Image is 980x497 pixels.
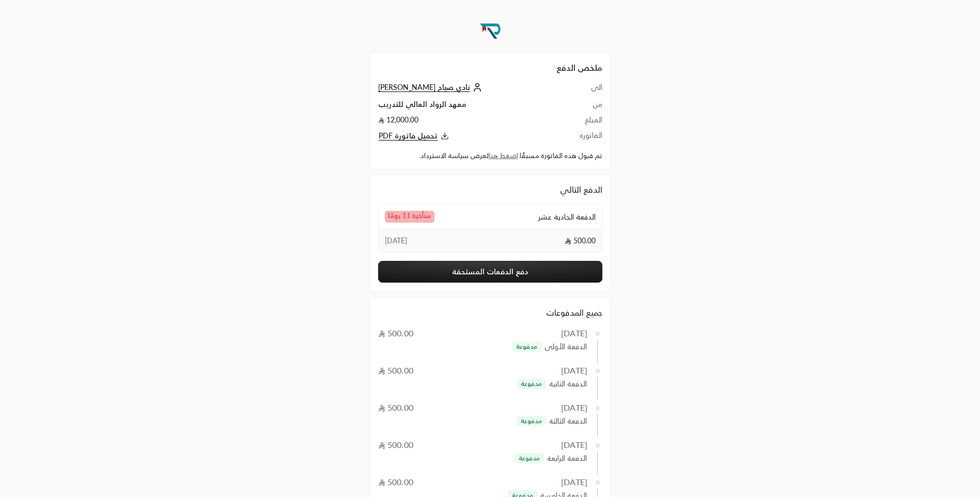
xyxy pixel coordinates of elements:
[561,364,587,377] div: [DATE]
[378,83,485,91] a: نادي صياح [PERSON_NAME]
[378,328,413,338] span: 500.00
[378,261,602,283] button: دفع الدفعات المستحقة
[547,453,587,464] span: الدفعة الرابعة
[549,416,587,427] span: الدفعة الثالثة
[379,131,438,141] span: تحميل فاتورة PDF
[378,61,602,74] h2: ملخص الدفع
[378,183,602,196] div: الدفع التالي
[519,454,540,462] span: مدفوعة
[563,99,602,115] td: من
[538,212,596,222] span: الدفعة الحادية عشر
[561,476,587,488] div: [DATE]
[565,236,596,246] span: 500.00
[378,402,413,412] span: 500.00
[385,211,434,223] span: متأخرة 11 يومًا
[563,130,602,142] td: الفاتورة
[489,151,518,160] a: اضغط هنا
[378,130,563,142] button: تحميل فاتورة PDF
[378,440,413,449] span: 500.00
[385,236,407,246] span: [DATE]
[378,151,602,161] div: تم قبول هذه الفاتورة مسبقًا. لعرض سياسة الاسترداد.
[378,83,470,92] span: نادي صياح [PERSON_NAME]
[378,115,563,130] td: 12,000.00
[561,327,587,339] div: [DATE]
[521,417,542,425] span: مدفوعة
[549,379,587,390] span: الدفعة الثانية
[378,306,602,319] div: جميع المدفوعات
[378,477,413,487] span: 500.00
[563,82,602,99] td: الى
[563,115,602,130] td: المبلغ
[476,17,504,44] img: Company Logo
[561,439,587,451] div: [DATE]
[378,365,413,375] span: 500.00
[545,341,587,352] span: الدفعة الأولى
[516,343,537,351] span: مدفوعة
[378,99,563,115] td: معهد الرواد العالي للتدريب
[521,380,542,388] span: مدفوعة
[561,401,587,414] div: [DATE]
